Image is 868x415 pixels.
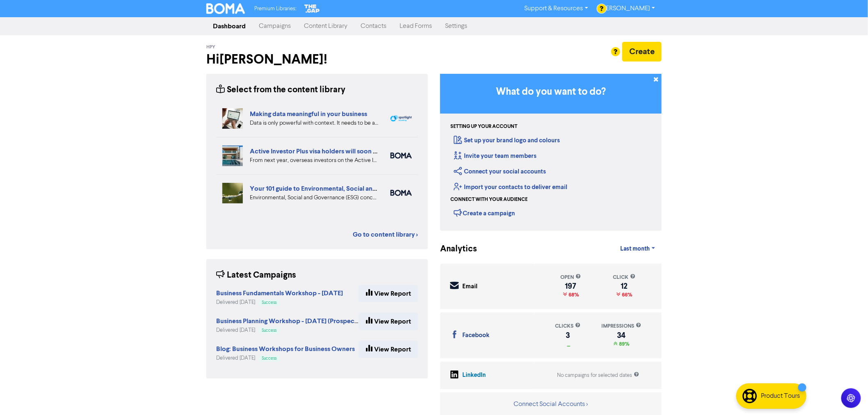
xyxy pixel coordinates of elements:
a: Set up your brand logo and colours [454,137,560,144]
div: Setting up your account [450,123,517,130]
h2: Hi [PERSON_NAME] ! [206,52,428,67]
div: clicks [555,322,580,330]
div: 197 [561,283,581,290]
div: Environmental, Social and Governance (ESG) concerns are a vital part of running a business. Our 1... [250,194,378,202]
a: Go to content library > [353,230,418,239]
a: Connect your social accounts [454,168,546,176]
strong: Business Fundamentals Workshop - [DATE] [216,289,343,297]
img: The Gap [303,3,321,14]
div: LinkedIn [462,371,486,380]
a: Business Planning Workshop - [DATE] (Prospects) [216,318,362,325]
img: boma [391,190,412,196]
iframe: Chat Widget [827,376,868,415]
img: spotlight [391,115,412,122]
a: Content Library [297,18,354,34]
div: No campaigns for selected dates [557,372,639,379]
div: Data is only powerful with context. It needs to be accurate and organised and you need to be clea... [250,119,378,128]
div: Select from the content library [216,84,345,96]
div: 12 [613,283,636,290]
a: Your 101 guide to Environmental, Social and Governance (ESG) [250,185,432,193]
div: Latest Campaigns [216,269,296,282]
span: Success [262,356,276,360]
a: Blog: Business Workshops for Business Owners [216,346,355,353]
div: Create a campaign [454,207,515,219]
a: Contacts [354,18,393,34]
a: Dashboard [206,18,252,34]
a: Import your contacts to deliver email [454,183,567,191]
a: Invite your team members [454,152,537,160]
a: Last month [614,241,662,257]
span: 68% [567,292,579,298]
span: Last month [621,245,650,253]
span: 66% [621,292,633,298]
a: Support & Resources [518,2,595,15]
span: HPY [206,44,215,50]
div: open [561,274,581,281]
button: Connect Social Accounts > [514,399,589,410]
div: From next year, overseas investors on the Active Investor Plus visa will be able to buy NZ proper... [250,156,378,165]
strong: Business Planning Workshop - [DATE] (Prospects) [216,317,362,325]
span: Premium Libraries: [255,6,297,11]
h3: What do you want to do? [452,86,649,98]
strong: Blog: Business Workshops for Business Owners [216,345,355,353]
div: Delivered [DATE] [216,354,355,362]
a: View Report [359,285,418,302]
span: 89% [617,341,629,347]
a: View Report [359,313,418,330]
div: 34 [601,332,641,339]
div: 3 [555,332,580,339]
a: Active Investor Plus visa holders will soon be able to buy NZ property [250,147,453,155]
a: Business Fundamentals Workshop - [DATE] [216,290,343,297]
img: boma [391,153,412,159]
div: Connect with your audience [450,196,528,203]
a: Campaigns [252,18,297,34]
span: _ [565,341,570,347]
img: BOMA Logo [206,3,245,14]
span: Success [262,301,276,305]
div: Analytics [440,243,467,255]
a: Settings [439,18,474,34]
div: impressions [601,322,641,330]
a: View Report [359,341,418,358]
div: Email [462,282,477,292]
div: Facebook [462,331,489,340]
a: Lead Forms [393,18,439,34]
a: [PERSON_NAME] [595,2,662,15]
div: Delivered [DATE] [216,326,359,334]
a: Making data meaningful in your business [250,110,367,118]
span: Success [262,328,276,333]
div: Getting Started in BOMA [440,74,662,231]
button: Create [622,42,662,62]
div: Delivered [DATE] [216,299,343,306]
div: click [613,274,636,281]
